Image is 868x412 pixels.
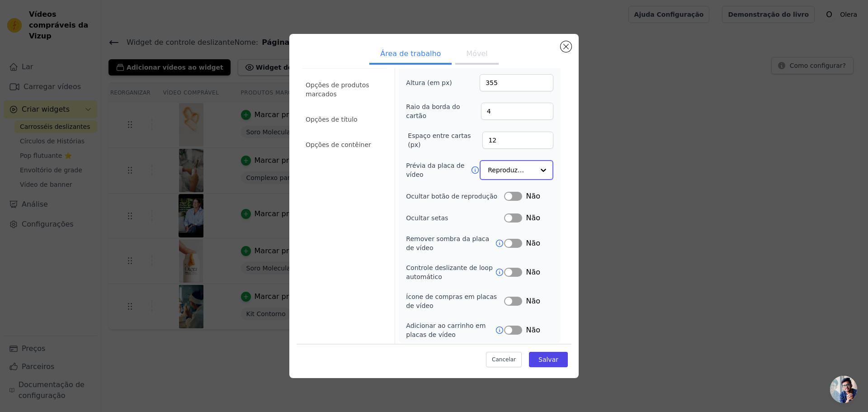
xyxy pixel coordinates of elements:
[406,214,448,222] font: Ocultar setas
[406,322,486,338] font: Adicionar ao carrinho em placas de vídeo
[538,356,558,363] font: Salvar
[492,356,516,363] font: Cancelar
[830,376,857,403] div: Bate-papo aberto
[561,41,571,52] button: Fechar modal
[466,49,487,58] font: Móvel
[406,264,492,280] font: Controle deslizante de loop automático
[408,132,471,148] font: Espaço entre cartas (px)
[406,79,452,86] font: Altura (em px)
[526,268,540,276] font: Não
[526,192,540,200] font: Não
[306,116,358,123] font: Opções de título
[406,235,489,251] font: Remover sombra da placa de vídeo
[406,193,497,200] font: Ocultar botão de reprodução
[306,141,371,148] font: Opções de contêiner
[526,297,540,305] font: Não
[406,162,464,178] font: Prévia da placa de vídeo
[526,213,540,222] font: Não
[380,49,441,58] font: Área de trabalho
[306,81,369,98] font: Opções de produtos marcados
[526,239,540,247] font: Não
[406,293,497,309] font: Ícone de compras em placas de vídeo
[406,103,460,119] font: Raio da borda do cartão
[526,326,540,334] font: Não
